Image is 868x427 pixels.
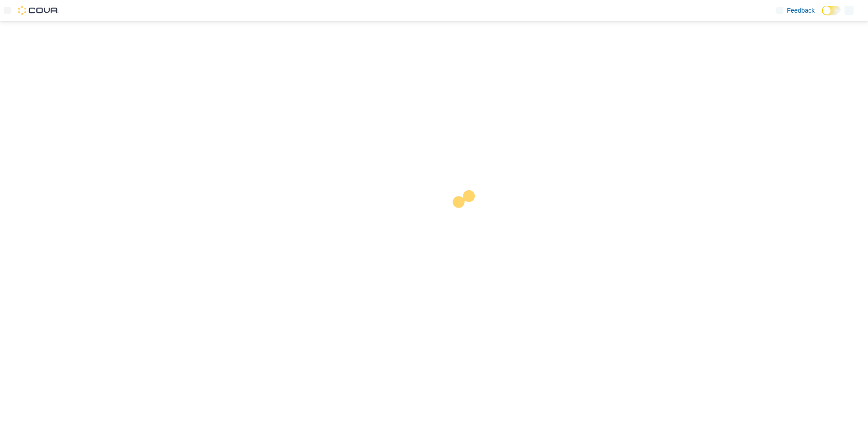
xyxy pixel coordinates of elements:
span: Dark Mode [822,15,822,16]
img: cova-loader [434,183,502,251]
a: Feedback [773,1,818,19]
span: Feedback [787,6,815,15]
input: Dark Mode [822,6,841,15]
img: Cova [18,6,59,15]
